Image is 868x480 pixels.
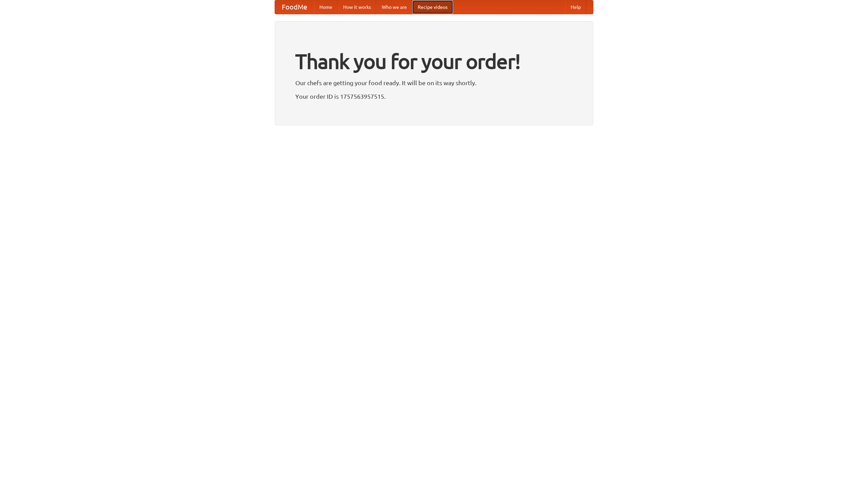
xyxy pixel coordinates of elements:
a: Help [565,0,586,14]
a: FoodMe [275,0,314,14]
a: Who we are [376,0,412,14]
h1: Thank you for your order! [295,45,573,78]
p: Our chefs are getting your food ready. It will be on its way shortly. [295,78,573,88]
a: Recipe videos [412,0,453,14]
a: Home [314,0,338,14]
p: Your order ID is 1757563957515. [295,91,573,101]
a: How it works [338,0,376,14]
